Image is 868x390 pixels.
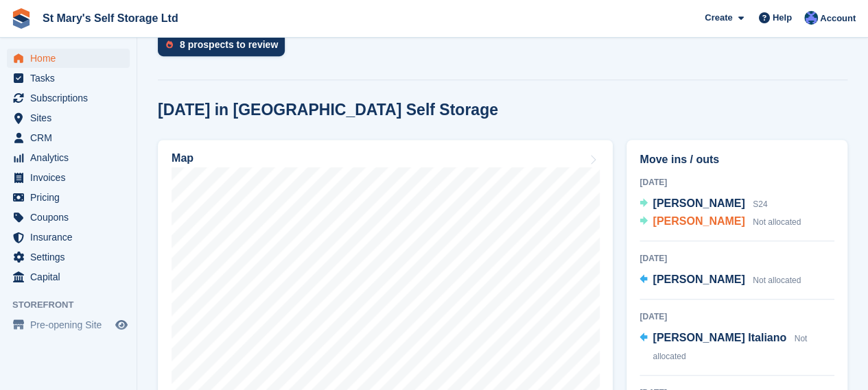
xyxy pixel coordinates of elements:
[653,197,744,209] span: [PERSON_NAME]
[30,128,113,147] span: CRM
[30,247,113,267] span: Settings
[30,208,113,227] span: Coupons
[166,40,173,49] img: prospect-51fa495bee0391a8d652442698ab0144808aea92771e9ea1ae160a38d050c398.svg
[7,188,130,207] a: menu
[820,12,856,25] span: Account
[753,217,801,227] span: Not allocated
[640,310,834,323] div: [DATE]
[7,208,130,227] a: menu
[653,273,744,285] span: [PERSON_NAME]
[753,199,767,209] span: S24
[640,176,834,188] div: [DATE]
[30,148,113,167] span: Analytics
[640,213,801,231] a: [PERSON_NAME] Not allocated
[653,215,744,227] span: [PERSON_NAME]
[11,8,32,29] img: stora-icon-8386f47178a22dfd0bd8f6a31ec36ba5ce8667c1dd55bd0f319d3a0aa187defe.svg
[7,228,130,247] a: menu
[640,330,834,365] a: [PERSON_NAME] Italiano Not allocated
[7,247,130,267] a: menu
[7,315,130,334] a: menu
[7,267,130,287] a: menu
[753,276,801,285] span: Not allocated
[30,267,113,287] span: Capital
[30,228,113,247] span: Insurance
[30,188,113,207] span: Pricing
[640,271,801,289] a: [PERSON_NAME] Not allocated
[773,11,792,25] span: Help
[158,33,292,63] a: 8 prospects to review
[30,49,113,68] span: Home
[7,88,130,108] a: menu
[30,315,113,334] span: Pre-opening Site
[158,101,498,119] h2: [DATE] in [GEOGRAPHIC_DATA] Self Storage
[653,332,786,343] span: [PERSON_NAME] Italiano
[7,128,130,147] a: menu
[7,108,130,127] a: menu
[804,11,818,25] img: Matthew Keenan
[172,152,193,164] h2: Map
[640,151,834,168] h2: Move ins / outs
[12,298,137,312] span: Storefront
[37,7,184,29] a: St Mary's Self Storage Ltd
[7,168,130,187] a: menu
[7,148,130,167] a: menu
[7,49,130,68] a: menu
[180,39,278,50] div: 8 prospects to review
[30,88,113,108] span: Subscriptions
[113,317,130,333] a: Preview store
[30,69,113,88] span: Tasks
[640,252,834,265] div: [DATE]
[7,69,130,88] a: menu
[30,168,113,187] span: Invoices
[705,11,732,25] span: Create
[640,195,767,213] a: [PERSON_NAME] S24
[30,108,113,127] span: Sites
